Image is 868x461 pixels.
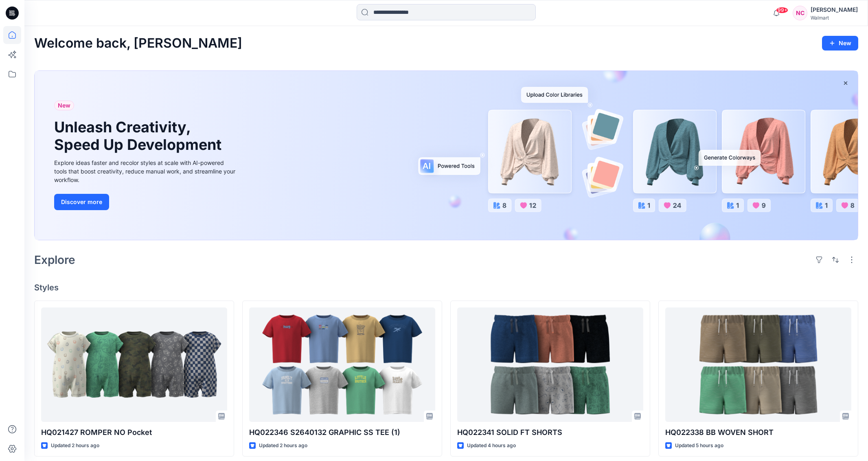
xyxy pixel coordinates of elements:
p: HQ021427 ROMPER NO Pocket [41,427,227,438]
a: HQ022338 BB WOVEN SHORT [665,307,851,422]
p: HQ022341 SOLID FT SHORTS [457,427,643,438]
div: [PERSON_NAME] [811,5,858,15]
h2: Welcome back, [PERSON_NAME] [34,36,242,51]
h2: Explore [34,253,75,266]
span: 99+ [776,7,788,13]
div: Walmart [811,15,858,21]
span: New [58,101,70,110]
div: NC [793,6,807,20]
a: HQ022341 SOLID FT SHORTS [457,307,643,422]
p: Updated 4 hours ago [467,441,516,450]
h4: Styles [34,283,858,292]
button: Discover more [54,194,109,210]
p: Updated 2 hours ago [51,441,99,450]
p: HQ022346 S2640132 GRAPHIC SS TEE (1) [249,427,435,438]
h1: Unleash Creativity, Speed Up Development [54,119,225,154]
a: HQ022346 S2640132 GRAPHIC SS TEE (1) [249,307,435,422]
a: HQ021427 ROMPER NO Pocket [41,307,227,422]
a: Discover more [54,194,237,210]
div: Explore ideas faster and recolor styles at scale with AI-powered tools that boost creativity, red... [54,158,237,184]
p: Updated 5 hours ago [675,441,723,450]
button: New [822,36,858,50]
p: HQ022338 BB WOVEN SHORT [665,427,851,438]
p: Updated 2 hours ago [259,441,307,450]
